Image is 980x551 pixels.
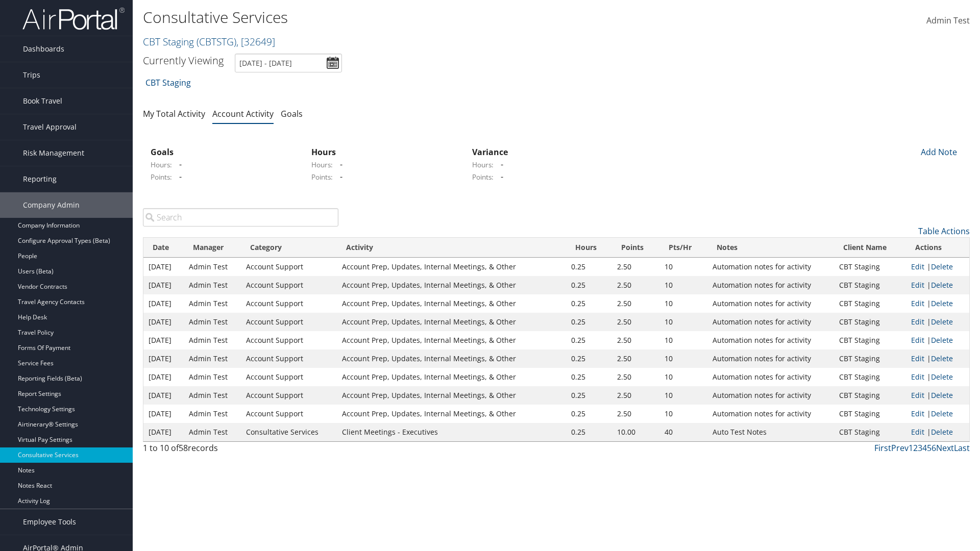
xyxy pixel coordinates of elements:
[23,62,40,88] span: Trips
[926,15,970,26] span: Admin Test
[931,409,953,418] a: Delete
[931,335,953,345] a: Delete
[911,372,924,382] a: Edit
[931,298,953,308] a: Delete
[707,258,834,276] td: Automation notes for activity
[659,258,707,276] td: 10
[707,276,834,294] td: Automation notes for activity
[914,146,962,158] div: Add Note
[337,423,566,441] td: Client Meetings - Executives
[566,368,612,386] td: 0.25
[23,88,62,114] span: Book Travel
[566,238,612,258] th: Hours
[918,442,922,454] a: 3
[184,386,241,405] td: Admin Test
[241,294,337,313] td: Account Support
[931,262,953,271] a: Delete
[566,405,612,423] td: 0.25
[707,331,834,349] td: Automation notes for activity
[659,386,707,405] td: 10
[906,276,969,294] td: |
[707,238,834,258] th: Notes
[337,258,566,276] td: Account Prep, Updates, Internal Meetings, & Other
[707,386,834,405] td: Automation notes for activity
[612,258,659,276] td: 2.50
[659,238,707,258] th: Pts/Hr
[834,313,906,331] td: CBT Staging
[184,313,241,331] td: Admin Test
[143,423,184,441] td: [DATE]
[707,423,834,441] td: Auto Test Notes
[235,54,342,72] input: [DATE] - [DATE]
[612,368,659,386] td: 2.50
[236,35,275,48] span: , [ 32649 ]
[906,294,969,313] td: |
[143,238,184,258] th: Date: activate to sort column ascending
[143,349,184,368] td: [DATE]
[932,442,936,454] a: 6
[874,442,891,454] a: First
[906,368,969,386] td: |
[23,36,64,62] span: Dashboards
[834,331,906,349] td: CBT Staging
[143,405,184,423] td: [DATE]
[337,238,566,258] th: Activity: activate to sort column ascending
[612,386,659,405] td: 2.50
[936,442,954,454] a: Next
[707,349,834,368] td: Automation notes for activity
[954,442,970,454] a: Last
[241,386,337,405] td: Account Support
[241,313,337,331] td: Account Support
[174,159,182,170] span: -
[472,172,494,182] label: Points:
[612,423,659,441] td: 10.00
[23,166,57,192] span: Reporting
[23,114,77,140] span: Travel Approval
[23,140,84,166] span: Risk Management
[241,349,337,368] td: Account Support
[931,427,953,437] a: Delete
[906,423,969,441] td: |
[566,313,612,331] td: 0.25
[212,108,274,119] a: Account Activity
[566,423,612,441] td: 0.25
[612,313,659,331] td: 2.50
[612,276,659,294] td: 2.50
[911,298,924,308] a: Edit
[612,349,659,368] td: 2.50
[911,354,924,363] a: Edit
[906,386,969,405] td: |
[612,238,659,258] th: Points
[931,354,953,363] a: Delete
[241,276,337,294] td: Account Support
[496,171,503,182] span: -
[911,317,924,327] a: Edit
[931,390,953,400] a: Delete
[659,349,707,368] td: 10
[911,280,924,290] a: Edit
[311,160,333,170] label: Hours:
[909,442,913,454] a: 1
[566,331,612,349] td: 0.25
[834,238,906,258] th: Client Name
[184,238,241,258] th: Manager: activate to sort column ascending
[927,442,932,454] a: 5
[931,317,953,327] a: Delete
[659,276,707,294] td: 10
[184,405,241,423] td: Admin Test
[707,368,834,386] td: Automation notes for activity
[184,331,241,349] td: Admin Test
[926,5,970,37] a: Admin Test
[891,442,909,454] a: Prev
[311,172,333,182] label: Points:
[472,146,508,158] strong: Variance
[174,171,182,182] span: -
[145,72,191,93] a: CBT Staging
[23,509,76,535] span: Employee Tools
[566,386,612,405] td: 0.25
[659,313,707,331] td: 10
[834,349,906,368] td: CBT Staging
[906,238,969,258] th: Actions
[922,442,927,454] a: 4
[659,405,707,423] td: 10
